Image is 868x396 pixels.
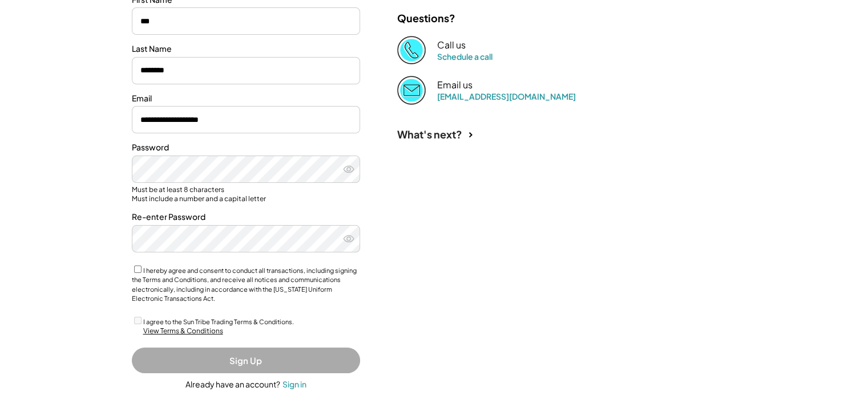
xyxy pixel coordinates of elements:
[437,39,466,51] div: Call us
[132,267,357,303] label: I hereby agree and consent to conduct all transactions, including signing the Terms and Condition...
[397,76,426,104] img: Email%202%403x.png
[185,379,280,390] div: Already have an account?
[282,379,306,389] div: Sign in
[143,318,294,325] label: I agree to the Sun Tribe Trading Terms & Conditions.
[132,142,360,153] div: Password
[132,43,360,55] div: Last Name
[437,79,473,91] div: Email us
[437,91,576,101] a: [EMAIL_ADDRESS][DOMAIN_NAME]
[132,348,360,373] button: Sign Up
[132,185,360,203] div: Must be at least 8 characters Must include a number and a capital letter
[397,128,462,141] div: What's next?
[143,326,223,336] div: View Terms & Conditions
[397,36,426,64] img: Phone%20copy%403x.png
[397,11,455,25] div: Questions?
[437,51,492,62] a: Schedule a call
[132,93,360,104] div: Email
[132,211,360,223] div: Re-enter Password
